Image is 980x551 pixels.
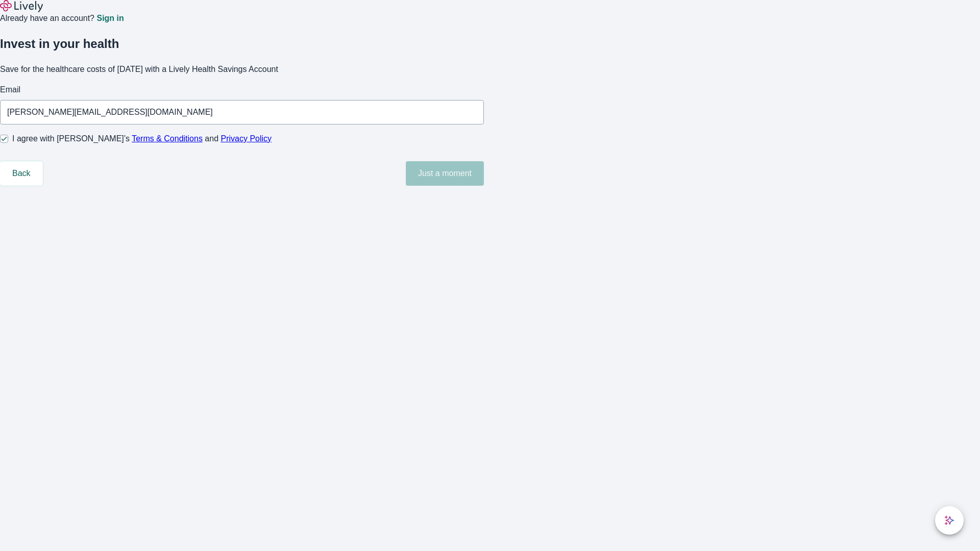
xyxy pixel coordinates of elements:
[132,134,203,143] a: Terms & Conditions
[935,506,964,535] button: chat
[221,134,272,143] a: Privacy Policy
[944,515,954,525] svg: Lively AI Assistant
[96,14,124,22] a: Sign in
[12,133,272,145] span: I agree with [PERSON_NAME]’s and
